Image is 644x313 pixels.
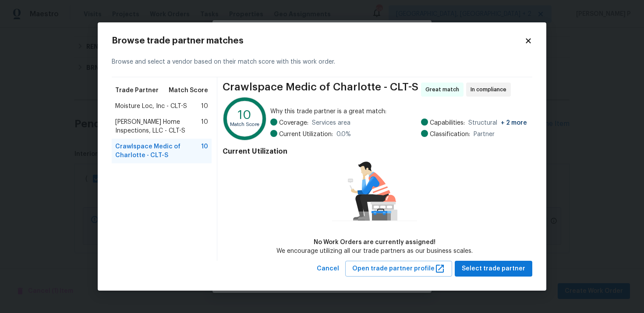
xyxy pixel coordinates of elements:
div: No Work Orders are currently assigned! [276,238,473,247]
text: 10 [238,108,251,121]
span: 10 [201,142,208,160]
h2: Browse trade partner matches [112,36,524,45]
button: Cancel [313,261,343,277]
span: Select trade partner [462,263,525,274]
span: 10 [201,118,208,135]
span: Crawlspace Medic of Charlotte - CLT-S [223,83,418,97]
span: Capabilities: [430,119,465,127]
span: Trade Partner [115,86,159,95]
button: Open trade partner profile [345,261,452,277]
span: Open trade partner profile [352,263,445,274]
div: We encourage utilizing all our trade partners as our business scales. [276,247,473,255]
span: Partner [474,130,495,139]
h4: Current Utilization [223,147,527,156]
span: [PERSON_NAME] Home Inspections, LLC - CLT-S [115,118,201,135]
span: Great match [425,85,463,94]
button: Select trade partner [455,261,532,277]
span: Match Score [169,86,208,95]
span: Structural [468,119,527,127]
span: Coverage: [279,119,308,127]
div: Browse and select a vendor based on their match score with this work order. [112,47,532,77]
span: + 2 more [501,120,527,126]
span: Classification: [430,130,470,139]
span: Moisture Loc, Inc - CLT-S [115,102,187,111]
span: 10 [201,102,208,111]
span: Why this trade partner is a great match: [270,107,527,116]
span: Crawlspace Medic of Charlotte - CLT-S [115,142,201,160]
span: Current Utilization: [279,130,333,139]
text: Match Score [230,122,259,127]
span: Services area [312,119,350,127]
span: Cancel [317,263,339,274]
span: 0.0 % [336,130,351,139]
span: In compliance [471,85,510,94]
